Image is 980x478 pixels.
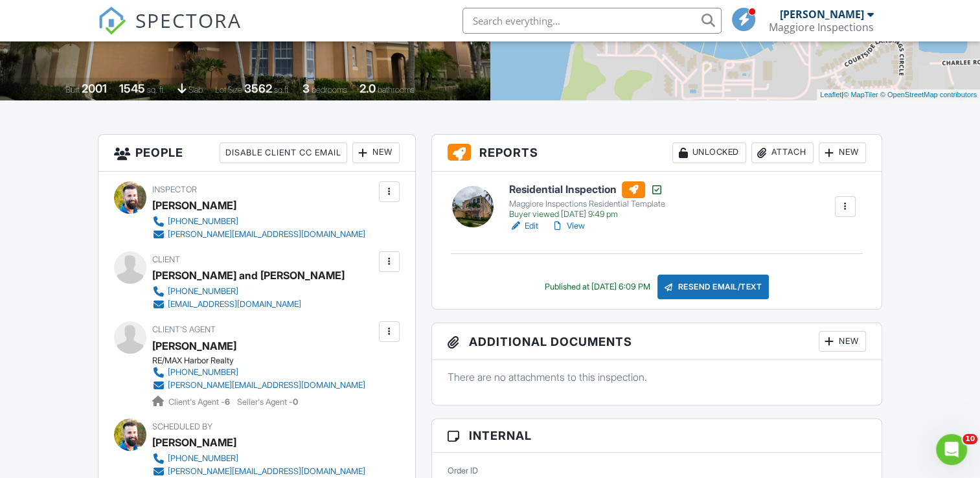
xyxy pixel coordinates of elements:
[152,465,365,478] a: [PERSON_NAME][EMAIL_ADDRESS][DOMAIN_NAME]
[152,336,236,356] a: [PERSON_NAME]
[168,367,238,378] div: [PHONE_NUMBER]
[168,216,238,227] div: [PHONE_NUMBER]
[152,196,236,215] div: [PERSON_NAME]
[819,142,866,163] div: New
[462,8,722,34] input: Search everything...
[152,324,216,334] span: Client's Agent
[152,452,365,465] a: [PHONE_NUMBER]
[312,85,347,95] span: bedrooms
[432,135,882,172] h3: Reports
[152,433,236,452] div: [PERSON_NAME]
[152,422,212,431] span: Scheduled By
[378,85,415,95] span: bathrooms
[237,397,298,407] span: Seller's Agent -
[352,142,400,163] div: New
[168,397,232,407] span: Client's Agent -
[152,285,334,298] a: [PHONE_NUMBER]
[293,397,298,407] strong: 0
[509,199,665,209] div: Maggiore Inspections Residential Template
[168,453,238,464] div: [PHONE_NUMBER]
[432,419,882,453] h3: Internal
[65,85,80,95] span: Built
[152,185,197,194] span: Inspector
[657,275,769,299] div: Resend Email/Text
[544,282,650,292] div: Published at [DATE] 6:09 PM
[274,85,290,95] span: sq.ft.
[509,181,665,198] h6: Residential Inspection
[509,209,665,220] div: Buyer viewed [DATE] 9:49 pm
[780,8,864,21] div: [PERSON_NAME]
[152,228,365,241] a: [PERSON_NAME][EMAIL_ADDRESS][DOMAIN_NAME]
[135,6,242,34] span: SPECTORA
[152,255,180,264] span: Client
[98,6,126,35] img: The Best Home Inspection Software - Spectora
[119,82,145,95] div: 1545
[152,215,365,228] a: [PHONE_NUMBER]
[168,380,365,391] div: [PERSON_NAME][EMAIL_ADDRESS][DOMAIN_NAME]
[168,299,301,310] div: [EMAIL_ADDRESS][DOMAIN_NAME]
[98,17,242,45] a: SPECTORA
[509,181,665,220] a: Residential Inspection Maggiore Inspections Residential Template Buyer viewed [DATE] 9:49 pm
[817,89,980,100] div: |
[98,135,415,172] h3: People
[220,142,347,163] div: Disable Client CC Email
[963,434,977,444] span: 10
[880,91,977,98] a: © OpenStreetMap contributors
[509,220,538,233] a: Edit
[168,229,365,240] div: [PERSON_NAME][EMAIL_ADDRESS][DOMAIN_NAME]
[215,85,242,95] span: Lot Size
[672,142,746,163] div: Unlocked
[819,331,866,352] div: New
[936,434,967,465] iframe: Intercom live chat
[820,91,841,98] a: Leaflet
[225,397,230,407] strong: 6
[152,379,365,392] a: [PERSON_NAME][EMAIL_ADDRESS][DOMAIN_NAME]
[152,298,334,311] a: [EMAIL_ADDRESS][DOMAIN_NAME]
[843,91,878,98] a: © MapTiler
[302,82,310,95] div: 3
[188,85,203,95] span: slab
[769,21,874,34] div: Maggiore Inspections
[82,82,107,95] div: 2001
[152,356,376,366] div: RE/MAX Harbor Realty
[244,82,272,95] div: 3562
[751,142,814,163] div: Attach
[448,464,478,476] label: Order ID
[359,82,376,95] div: 2.0
[551,220,585,233] a: View
[152,366,365,379] a: [PHONE_NUMBER]
[168,286,238,297] div: [PHONE_NUMBER]
[168,466,365,477] div: [PERSON_NAME][EMAIL_ADDRESS][DOMAIN_NAME]
[152,266,345,285] div: [PERSON_NAME] and [PERSON_NAME]
[448,370,866,384] p: There are no attachments to this inspection.
[432,323,882,360] h3: Additional Documents
[147,85,165,95] span: sq. ft.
